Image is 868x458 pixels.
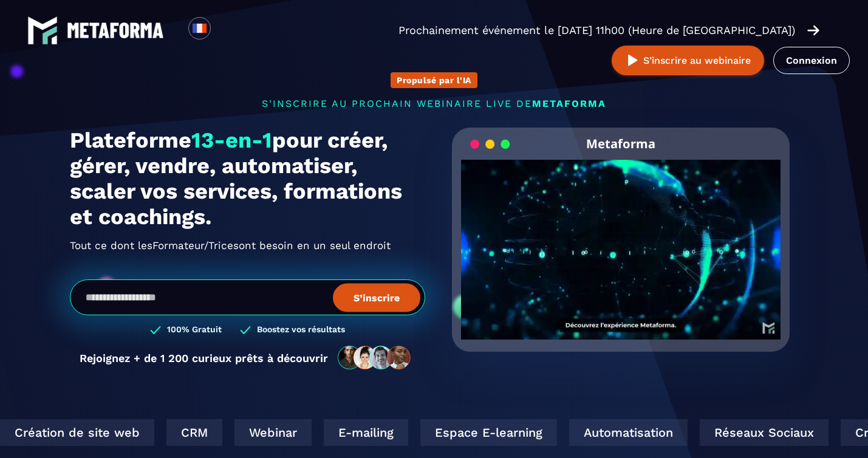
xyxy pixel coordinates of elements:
[807,24,819,37] img: arrow-right
[70,98,799,109] p: s'inscrire au prochain webinaire live de
[233,419,310,446] div: Webinar
[150,324,161,336] img: checked
[625,53,640,68] img: play
[80,352,328,364] p: Rejoignez + de 1 200 curieux prêts à découvrir
[191,128,272,153] span: 13-en-1
[586,128,655,160] h2: Metaforma
[257,324,345,336] h3: Boostez vos résultats
[461,160,781,320] video: Your browser does not support the video tag.
[70,236,425,255] h2: Tout ce dont les ont besoin en un seul endroit
[773,47,850,74] a: Connexion
[165,419,221,446] div: CRM
[152,236,239,255] span: Formateur/Trices
[532,98,606,109] span: METAFORMA
[323,419,407,446] div: E-mailing
[470,138,510,150] img: loading
[333,283,420,312] button: S’inscrire
[70,128,425,230] h1: Plateforme pour créer, gérer, vendre, automatiser, scaler vos services, formations et coachings.
[568,419,686,446] div: Automatisation
[192,21,207,36] img: fr
[67,22,164,38] img: logo
[334,345,415,371] img: community-people
[167,324,222,336] h3: 100% Gratuit
[221,23,230,38] input: Search for option
[419,419,556,446] div: Espace E-learning
[211,17,241,44] div: Search for option
[27,15,58,46] img: logo
[699,419,827,446] div: Réseaux Sociaux
[398,22,795,39] p: Prochainement événement le [DATE] 11h00 (Heure de [GEOGRAPHIC_DATA])
[240,324,251,336] img: checked
[612,46,764,75] button: S’inscrire au webinaire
